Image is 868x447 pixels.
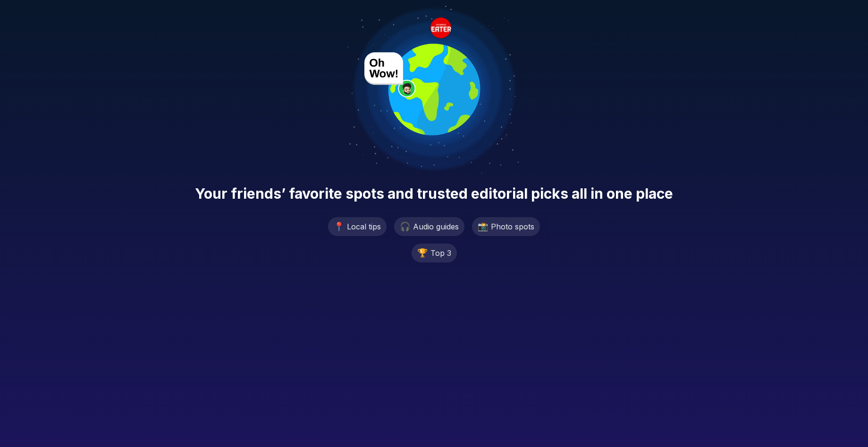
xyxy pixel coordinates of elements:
img: User avatar [364,52,416,98]
span: 📍 [334,220,344,233]
span: 🎧 [400,220,410,233]
span: 📸 [478,220,488,233]
span: Audio guides [413,221,459,232]
span: Your friends’ favorite spots and trusted editorial picks all in one place [195,185,673,202]
span: 🏆 [417,246,428,260]
span: Photo spots [491,221,534,232]
span: Top 3 [430,247,451,259]
span: Local tips [347,221,381,232]
img: Eater logo [430,17,451,38]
